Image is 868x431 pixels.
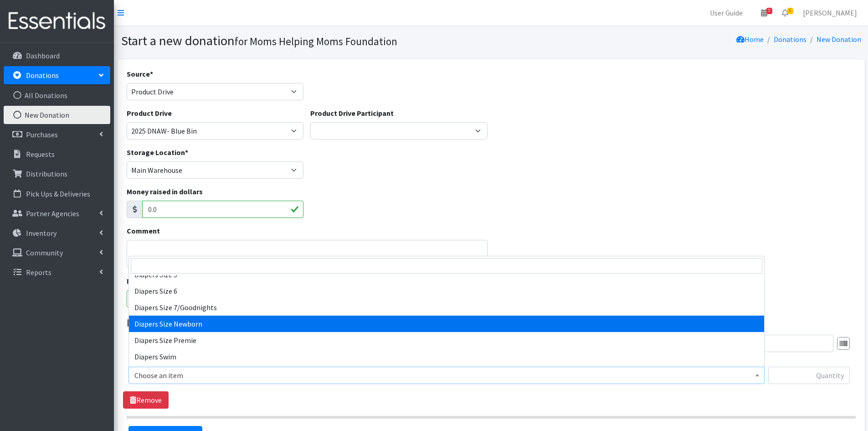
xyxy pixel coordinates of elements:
[134,369,759,382] span: Choose an item
[4,145,110,163] a: Requests
[4,125,110,144] a: Purchases
[4,244,110,262] a: Community
[4,224,110,242] a: Inventory
[150,69,153,78] abbr: required
[26,51,60,60] p: Dashboard
[4,204,110,223] a: Partner Agencies
[736,35,764,44] a: Home
[766,8,772,14] span: 5
[4,66,110,84] a: Donations
[127,108,172,119] label: Product Drive
[4,165,110,183] a: Distributions
[235,35,397,48] small: for Moms Helping Moms Foundation
[26,209,79,218] p: Partner Agencies
[703,4,750,22] a: User Guide
[121,33,488,49] h1: Start a new donation
[127,225,160,236] label: Comment
[129,348,764,365] li: Diapers Swim
[310,108,394,119] label: Product Drive Participant
[4,47,110,65] a: Dashboard
[775,4,796,22] a: 6
[26,150,55,159] p: Requests
[185,148,188,157] abbr: required
[4,6,110,36] img: HumanEssentials
[127,147,188,158] label: Storage Location
[127,275,162,286] label: Issued on
[129,365,764,381] li: Formula and baby food
[4,86,110,104] a: All Donations
[127,315,856,331] legend: Items in this donation
[26,268,51,277] p: Reports
[768,367,850,384] input: Quantity
[754,4,775,22] a: 5
[4,263,110,281] a: Reports
[129,332,764,348] li: Diapers Size Premie
[127,68,153,79] label: Source
[4,106,110,124] a: New Donation
[129,283,764,299] li: Diapers Size 6
[26,130,58,139] p: Purchases
[817,35,861,44] a: New Donation
[127,186,203,197] label: Money raised in dollars
[26,248,63,257] p: Community
[26,189,90,198] p: Pick Ups & Deliveries
[129,316,764,332] li: Diapers Size Newborn
[4,185,110,203] a: Pick Ups & Deliveries
[129,299,764,316] li: Diapers Size 7/Goodnights
[26,71,59,80] p: Donations
[123,391,169,409] a: Remove
[787,8,793,14] span: 6
[796,4,864,22] a: [PERSON_NAME]
[128,367,765,384] span: Choose an item
[26,169,67,178] p: Distributions
[774,35,806,44] a: Donations
[26,228,56,238] p: Inventory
